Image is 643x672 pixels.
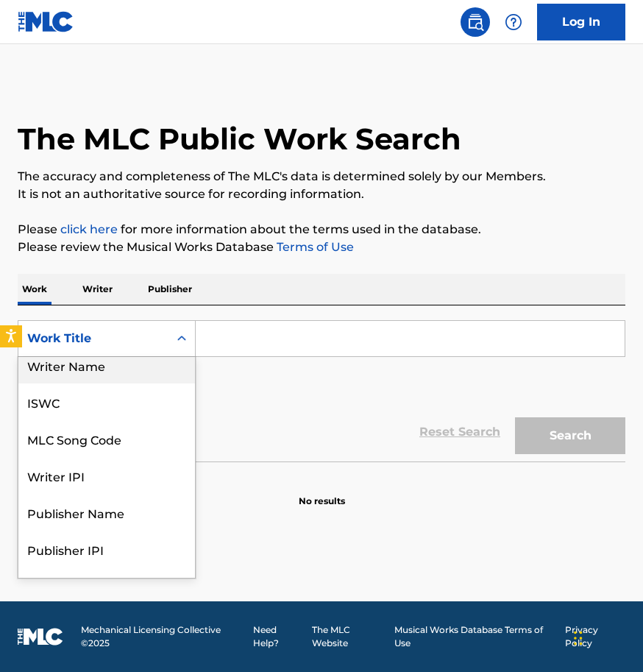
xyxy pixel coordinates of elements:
[18,274,51,305] p: Work
[18,185,625,203] p: It is not an authoritative source for recording information.
[18,567,195,604] div: MLC Publisher Number
[461,7,490,37] a: Public Search
[299,477,345,508] p: No results
[18,320,625,461] form: Search Form
[18,494,195,531] div: Publisher Name
[60,222,118,236] a: click here
[18,168,625,185] p: The accuracy and completeness of The MLC's data is determined solely by our Members.
[565,623,625,650] a: Privacy Policy
[18,347,195,383] div: Writer Name
[312,623,386,650] a: The MLC Website
[18,531,195,567] div: Publisher IPI
[18,221,625,238] p: Please for more information about the terms used in the database.
[78,274,117,305] p: Writer
[569,601,643,672] iframe: Chat Widget
[274,240,354,254] a: Terms of Use
[253,623,303,650] a: Need Help?
[81,623,244,650] span: Mechanical Licensing Collective © 2025
[466,13,484,31] img: search
[18,383,195,420] div: ISWC
[18,238,625,256] p: Please review the Musical Works Database
[18,628,63,646] img: logo
[143,274,196,305] p: Publisher
[18,420,195,457] div: MLC Song Code
[18,457,195,494] div: Writer IPI
[18,121,461,158] h1: The MLC Public Work Search
[537,4,625,40] a: Log In
[505,13,522,31] img: help
[18,11,74,32] img: MLC Logo
[574,616,583,660] div: Drag
[499,7,528,37] div: Help
[27,330,160,347] div: Work Title
[394,623,555,650] a: Musical Works Database Terms of Use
